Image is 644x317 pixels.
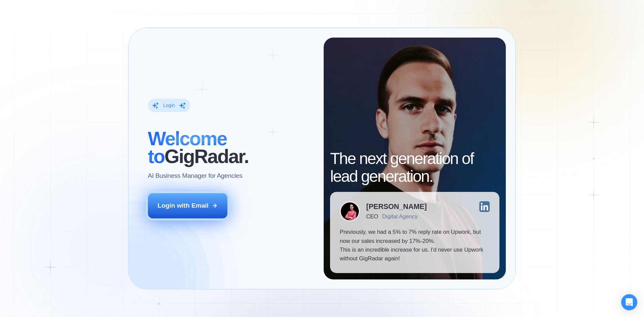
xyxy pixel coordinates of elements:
div: Digital Agency [382,213,418,220]
h2: ‍ GigRadar. [148,130,314,165]
div: [PERSON_NAME] [366,203,427,210]
span: Welcome to [148,128,227,167]
h2: The next generation of lead generation. [330,150,499,186]
button: Login with Email [148,193,228,218]
p: Previously, we had a 5% to 7% reply rate on Upwork, but now our sales increased by 17%-20%. This ... [340,228,490,263]
div: CEO [366,213,378,220]
div: Login [163,102,175,109]
div: Open Intercom Messenger [621,294,637,310]
div: Login with Email [158,201,209,210]
p: AI Business Manager for Agencies [148,171,243,180]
